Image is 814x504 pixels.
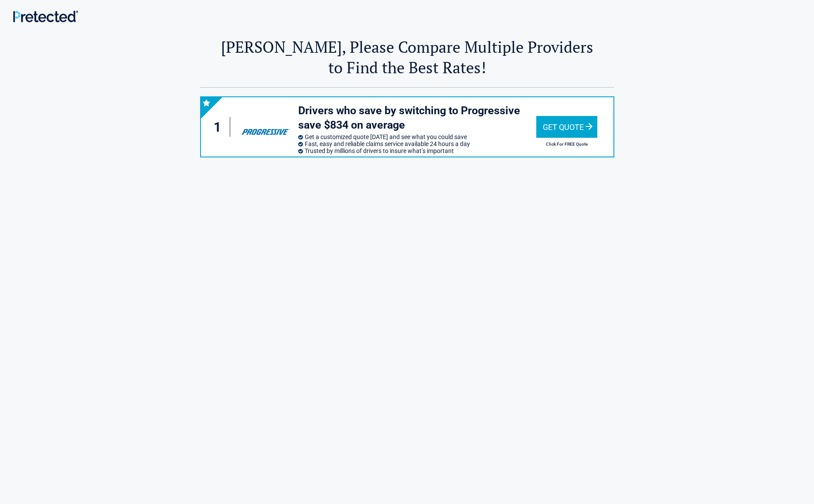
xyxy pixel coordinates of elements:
h2: Click For FREE Quote [536,142,597,146]
li: Get a customized quote [DATE] and see what you could save [298,133,536,140]
div: Get Quote [536,116,597,138]
h2: [PERSON_NAME], Please Compare Multiple Providers to Find the Best Rates! [200,37,614,78]
li: Trusted by millions of drivers to insure what’s important [298,147,536,154]
li: Fast, easy and reliable claims service available 24 hours a day [298,140,536,147]
img: Main Logo [13,10,78,22]
img: progressive's logo [238,113,293,140]
h3: Drivers who save by switching to Progressive save $834 on average [298,104,536,132]
div: 1 [210,117,231,137]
